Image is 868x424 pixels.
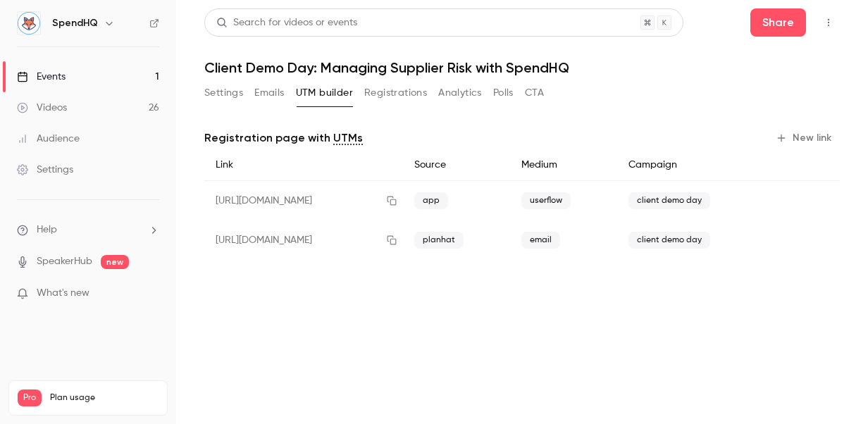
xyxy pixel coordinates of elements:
span: What's new [37,286,89,301]
span: new [101,255,129,269]
button: Emails [254,82,284,104]
div: [URL][DOMAIN_NAME] [204,181,403,221]
button: New link [770,127,840,149]
img: SpendHQ [18,12,40,35]
div: Search for videos or events [216,15,357,30]
span: Help [37,223,57,237]
div: Events [17,70,66,84]
button: CTA [525,82,544,104]
div: Source [403,149,510,181]
div: Videos [17,101,67,115]
p: Registration page with [204,130,363,146]
span: client demo day [628,232,710,249]
button: Settings [204,82,243,104]
button: Analytics [438,82,482,104]
a: UTMs [333,130,363,146]
a: SpeakerHub [37,254,92,269]
button: Registrations [364,82,427,104]
h1: Client Demo Day: Managing Supplier Risk with SpendHQ [204,59,840,76]
div: [URL][DOMAIN_NAME] [204,220,403,260]
div: Audience [17,132,80,146]
span: app [414,192,448,209]
h6: SpendHQ [52,16,98,30]
div: Medium [510,149,617,181]
button: Share [750,8,806,37]
span: planhat [414,232,464,249]
button: UTM builder [296,82,353,104]
div: Campaign [617,149,773,181]
span: Plan usage [50,392,159,404]
div: Settings [17,163,73,177]
div: Link [204,149,403,181]
span: Pro [18,389,42,406]
button: Polls [493,82,514,104]
span: client demo day [628,192,710,209]
span: email [521,232,560,249]
span: userflow [521,192,571,209]
li: help-dropdown-opener [17,223,159,237]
